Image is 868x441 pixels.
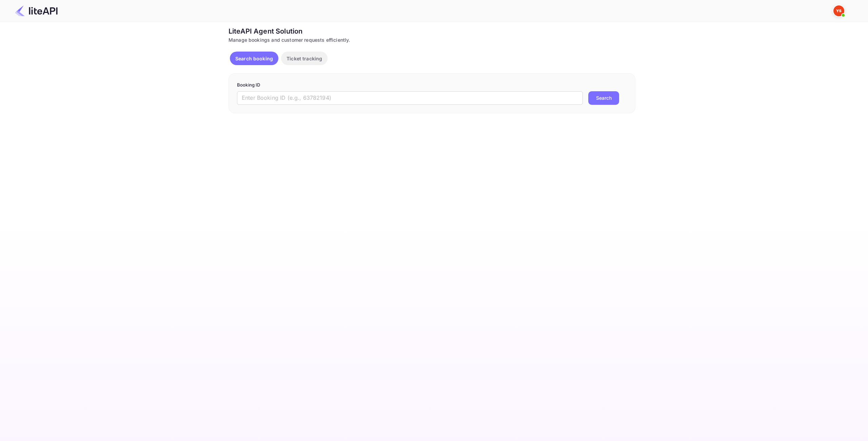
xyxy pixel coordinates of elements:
[287,55,322,62] p: Ticket tracking
[15,5,58,16] img: LiteAPI Logo
[235,55,273,62] p: Search booking
[229,36,635,43] div: Manage bookings and customer requests efficiently.
[588,91,619,105] button: Search
[237,91,583,105] input: Enter Booking ID (e.g., 63782194)
[237,82,627,89] p: Booking ID
[229,26,635,36] div: LiteAPI Agent Solution
[833,5,844,16] img: Yandex Support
